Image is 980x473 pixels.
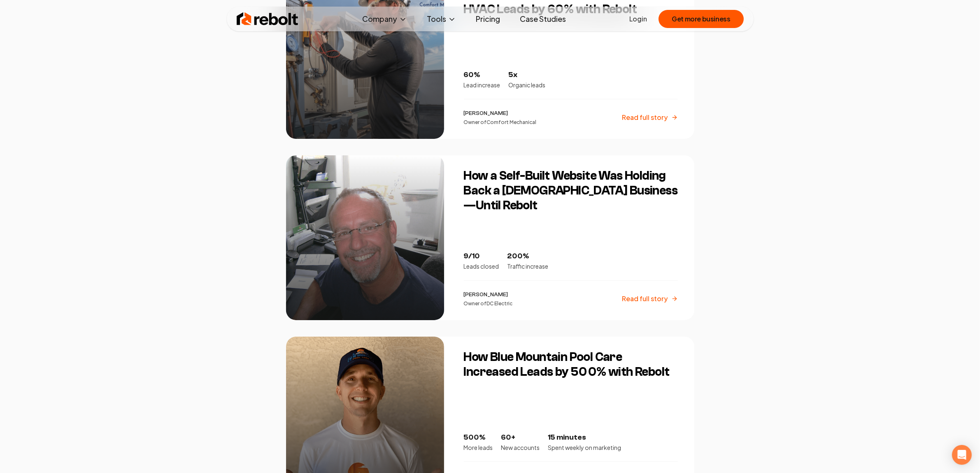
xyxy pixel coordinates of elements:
a: Case Studies [513,11,573,27]
p: More leads [464,443,493,452]
h3: How a Self-Built Website Was Holding Back a [DEMOGRAPHIC_DATA] Business—Until Rebolt [464,169,678,213]
p: Lead increase [464,81,500,89]
p: 9/10 [464,251,499,262]
p: Owner of DC Electric [464,300,513,307]
p: 500% [464,432,493,443]
div: Open Intercom Messenger [952,445,972,465]
a: Pricing [469,11,507,27]
p: Read full story [622,112,668,122]
a: How a Self-Built Website Was Holding Back a 22-Year-Old Business—Until Rebolt How a Self-Built We... [286,155,694,320]
p: New accounts [501,443,540,452]
button: Company [356,11,414,27]
p: 60+ [501,432,540,443]
a: Login [629,14,647,24]
p: 60% [464,69,500,81]
p: [PERSON_NAME] [464,290,513,299]
img: Rebolt Logo [237,11,298,27]
p: Organic leads [509,81,546,89]
p: 200% [507,251,549,262]
p: Traffic increase [507,262,549,270]
p: Leads closed [464,262,499,270]
button: Tools [420,11,463,27]
p: 15 minutes [548,432,622,443]
h3: How Blue Mountain Pool Care Increased Leads by 500% with Rebolt [464,350,678,379]
p: Read full story [622,294,668,304]
p: Owner of Comfort Mechanical [464,119,537,126]
p: Spent weekly on marketing [548,443,622,452]
p: 5x [509,69,546,81]
button: Get more business [659,10,743,28]
p: [PERSON_NAME] [464,109,537,117]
